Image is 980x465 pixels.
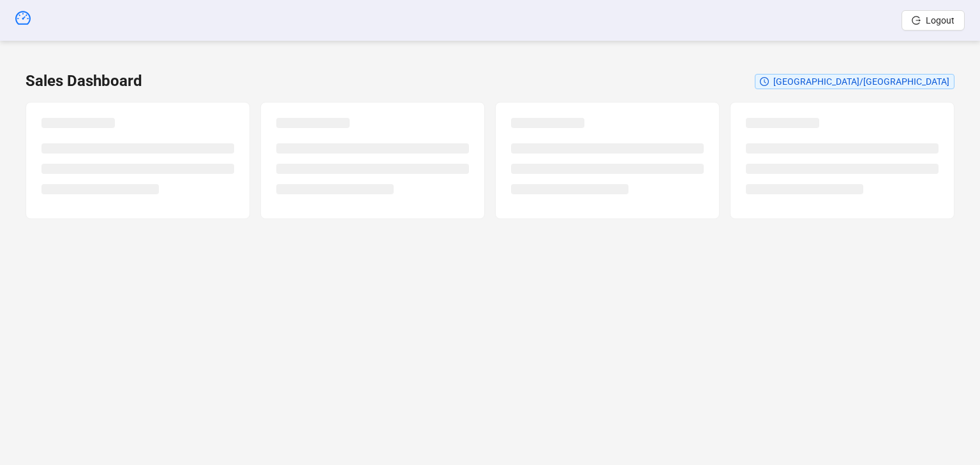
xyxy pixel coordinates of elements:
[760,77,769,86] span: clock-circle
[902,10,965,31] button: Logout
[912,16,921,25] span: logout
[15,10,31,25] span: dashboard
[926,15,954,25] span: Logout
[26,71,142,92] h3: Sales Dashboard
[773,76,949,87] span: [GEOGRAPHIC_DATA]/[GEOGRAPHIC_DATA]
